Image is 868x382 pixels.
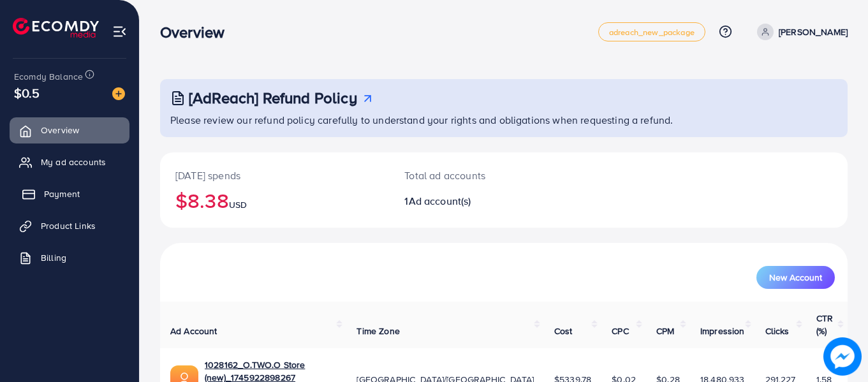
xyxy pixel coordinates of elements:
[656,325,674,337] span: CPM
[10,181,129,207] a: Payment
[41,251,66,264] span: Billing
[816,312,833,337] span: CTR (%)
[765,325,790,337] span: Clicks
[756,266,835,289] button: New Account
[175,168,374,183] p: [DATE] spends
[189,89,357,107] h3: [AdReach] Refund Policy
[10,213,129,239] a: Product Links
[825,339,859,373] img: image
[10,245,129,270] a: Billing
[409,194,471,208] span: Ad account(s)
[175,188,374,212] h2: $8.38
[554,325,573,337] span: Cost
[10,149,129,175] a: My ad accounts
[609,28,695,36] span: adreach_new_package
[404,168,546,183] p: Total ad accounts
[44,187,80,200] span: Payment
[13,18,99,38] img: logo
[404,195,546,207] h2: 1
[112,87,125,100] img: image
[752,24,848,40] a: [PERSON_NAME]
[160,23,235,41] h3: Overview
[229,198,247,211] span: USD
[112,24,127,39] img: menu
[170,112,840,128] p: Please review our refund policy carefully to understand your rights and obligations when requesti...
[769,273,822,282] span: New Account
[612,325,628,337] span: CPC
[700,325,745,337] span: Impression
[357,325,399,337] span: Time Zone
[779,24,848,40] p: [PERSON_NAME]
[170,325,217,337] span: Ad Account
[14,84,40,102] span: $0.5
[10,117,129,143] a: Overview
[41,156,106,168] span: My ad accounts
[41,219,96,232] span: Product Links
[14,70,83,83] span: Ecomdy Balance
[598,22,705,41] a: adreach_new_package
[41,124,79,136] span: Overview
